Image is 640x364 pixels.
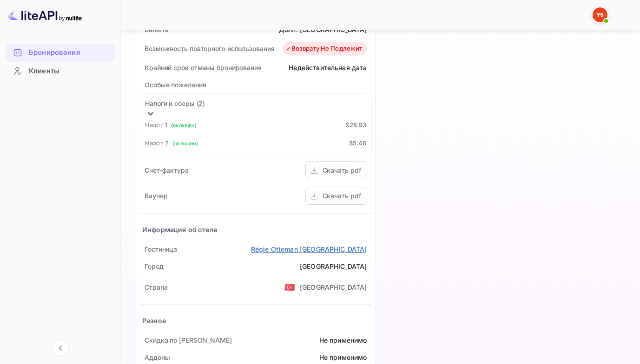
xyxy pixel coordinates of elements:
[145,192,167,200] ya-tr-span: Ваучер
[7,7,82,22] img: Логотип LiteAPI
[6,62,115,79] a: Клиенты
[6,62,115,80] div: Клиенты
[145,26,168,33] ya-tr-span: Валюта
[142,317,166,325] ya-tr-span: Разное
[349,139,367,148] div: $5.46
[29,47,80,58] ya-tr-span: Бронирования
[300,283,367,291] ya-tr-span: [GEOGRAPHIC_DATA]
[145,81,206,89] ya-tr-span: Особые пожелания
[145,166,189,174] ya-tr-span: Счет-фактура
[6,44,115,61] a: Бронирования
[291,44,363,53] ya-tr-span: Возврату не подлежит
[172,140,198,147] ya-tr-span: (включён)
[323,166,361,174] ya-tr-span: Скачать pdf
[145,99,198,107] ya-tr-span: Налоги и сборы (
[142,226,217,234] ya-tr-span: Информация об отеле
[593,7,607,22] img: Служба Поддержки Яндекса
[319,336,367,344] ya-tr-span: Не применимо
[251,244,367,254] a: Régie Ottoman [GEOGRAPHIC_DATA]
[145,64,262,71] ya-tr-span: Крайний срок отмены бронирования
[145,353,170,361] ya-tr-span: Аддоны
[145,245,177,253] ya-tr-span: Гостиница
[145,45,274,52] ya-tr-span: Возможность повторного использования
[323,192,361,200] ya-tr-span: Скачать pdf
[346,121,367,130] div: $28.93
[203,99,205,107] ya-tr-span: )
[145,139,169,147] ya-tr-span: Налог 2
[140,94,371,116] div: Налоги и сборы (2)
[6,44,115,62] div: Бронирования
[171,122,197,129] ya-tr-span: (включён)
[284,282,295,292] ya-tr-span: 🇹🇷
[251,245,367,253] ya-tr-span: Régie Ottoman [GEOGRAPHIC_DATA]
[145,262,164,270] ya-tr-span: Город
[29,66,59,77] ya-tr-span: Клиенты
[289,64,367,71] ya-tr-span: Недействительная дата
[145,283,167,291] ya-tr-span: Страна
[145,336,232,344] ya-tr-span: Скидка по [PERSON_NAME]
[300,262,367,270] ya-tr-span: [GEOGRAPHIC_DATA]
[319,352,367,362] div: Не применимо
[52,340,69,357] button: Свернуть навигацию
[284,279,295,295] span: США
[145,121,167,129] ya-tr-span: Налог 1
[198,99,203,107] ya-tr-span: 2
[279,26,367,33] ya-tr-span: Долл. [GEOGRAPHIC_DATA]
